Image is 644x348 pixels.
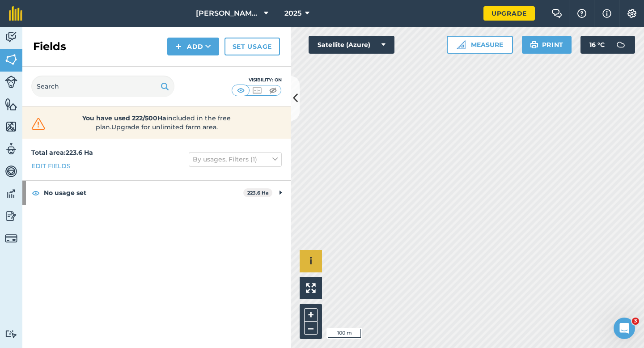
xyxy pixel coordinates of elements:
[22,181,291,205] div: No usage set223.6 Ha
[235,86,246,95] img: svg+xml;base64,PHN2ZyB4bWxucz0iaHR0cDovL3d3dy53My5vcmcvMjAwMC9zdmciIHdpZHRoPSI1MCIgaGVpZ2h0PSI0MC...
[161,81,169,92] img: svg+xml;base64,PHN2ZyB4bWxucz0iaHR0cDovL3d3dy53My5vcmcvMjAwMC9zdmciIHdpZHRoPSIxOSIgaGVpZ2h0PSIyNC...
[5,187,17,200] img: svg+xml;base64,PD94bWwgdmVyc2lvbj0iMS4wIiBlbmNvZGluZz0idXRmLTgiPz4KPCEtLSBHZW5lcmF0b3I6IEFkb2JlIE...
[44,181,243,205] strong: No usage set
[580,36,635,54] button: 16 °C
[309,36,394,54] button: Satellite (Azure)
[225,38,280,55] a: Set usage
[32,187,40,198] img: svg+xml;base64,PHN2ZyB4bWxucz0iaHR0cDovL3d3dy53My5vcmcvMjAwMC9zdmciIHdpZHRoPSIxOCIgaGVpZ2h0PSIyNC...
[196,8,260,19] span: [PERSON_NAME] & Sons
[612,36,630,54] img: svg+xml;base64,PD94bWwgdmVyc2lvbj0iMS4wIiBlbmNvZGluZz0idXRmLTgiPz4KPCEtLSBHZW5lcmF0b3I6IEFkb2JlIE...
[175,41,182,52] img: svg+xml;base64,PHN2ZyB4bWxucz0iaHR0cDovL3d3dy53My5vcmcvMjAwMC9zdmciIHdpZHRoPSIxNCIgaGVpZ2h0PSIyNC...
[5,142,17,156] img: svg+xml;base64,PD94bWwgdmVyc2lvbj0iMS4wIiBlbmNvZGluZz0idXRmLTgiPz4KPCEtLSBHZW5lcmF0b3I6IEFkb2JlIE...
[300,250,322,272] button: i
[530,39,538,50] img: svg+xml;base64,PHN2ZyB4bWxucz0iaHR0cDovL3d3dy53My5vcmcvMjAwMC9zdmciIHdpZHRoPSIxOSIgaGVpZ2h0PSIyNC...
[5,330,17,338] img: svg+xml;base64,PD94bWwgdmVyc2lvbj0iMS4wIiBlbmNvZGluZz0idXRmLTgiPz4KPCEtLSBHZW5lcmF0b3I6IEFkb2JlIE...
[5,232,17,245] img: svg+xml;base64,PD94bWwgdmVyc2lvbj0iMS4wIiBlbmNvZGluZz0idXRmLTgiPz4KPCEtLSBHZW5lcmF0b3I6IEFkb2JlIE...
[632,318,639,325] span: 3
[31,76,174,97] input: Search
[5,30,17,44] img: svg+xml;base64,PD94bWwgdmVyc2lvbj0iMS4wIiBlbmNvZGluZz0idXRmLTgiPz4KPCEtLSBHZW5lcmF0b3I6IEFkb2JlIE...
[82,114,166,122] strong: You have used 222/500Ha
[232,76,282,84] div: Visibility: On
[551,9,562,18] img: Two speech bubbles overlapping with the left bubble in the forefront
[251,86,263,95] img: svg+xml;base64,PHN2ZyB4bWxucz0iaHR0cDovL3d3dy53My5vcmcvMjAwMC9zdmciIHdpZHRoPSI1MCIgaGVpZ2h0PSI0MC...
[111,123,218,131] span: Upgrade for unlimited farm area.
[189,152,282,166] button: By usages, Filters (1)
[61,114,252,132] span: included in the free plan .
[522,36,572,54] button: Print
[30,114,284,132] a: You have used 222/500Haincluded in the free plan.Upgrade for unlimited farm area.
[304,322,318,335] button: –
[5,76,17,88] img: svg+xml;base64,PD94bWwgdmVyc2lvbj0iMS4wIiBlbmNvZGluZz0idXRmLTgiPz4KPCEtLSBHZW5lcmF0b3I6IEFkb2JlIE...
[31,161,71,171] a: Edit fields
[30,117,47,131] img: svg+xml;base64,PHN2ZyB4bWxucz0iaHR0cDovL3d3dy53My5vcmcvMjAwMC9zdmciIHdpZHRoPSIzMiIgaGVpZ2h0PSIzMC...
[614,318,635,339] iframe: Intercom live chat
[589,36,605,54] span: 16 ° C
[457,40,466,49] img: Ruler icon
[306,283,316,293] img: Four arrows, one pointing top left, one top right, one bottom right and the last bottom left
[576,9,587,18] img: A question mark icon
[309,255,312,267] span: i
[9,6,22,21] img: fieldmargin Logo
[5,120,17,133] img: svg+xml;base64,PHN2ZyB4bWxucz0iaHR0cDovL3d3dy53My5vcmcvMjAwMC9zdmciIHdpZHRoPSI1NiIgaGVpZ2h0PSI2MC...
[33,39,66,54] h2: Fields
[267,86,279,95] img: svg+xml;base64,PHN2ZyB4bWxucz0iaHR0cDovL3d3dy53My5vcmcvMjAwMC9zdmciIHdpZHRoPSI1MCIgaGVpZ2h0PSI0MC...
[167,38,219,55] button: Add
[5,53,17,66] img: svg+xml;base64,PHN2ZyB4bWxucz0iaHR0cDovL3d3dy53My5vcmcvMjAwMC9zdmciIHdpZHRoPSI1NiIgaGVpZ2h0PSI2MC...
[5,98,17,111] img: svg+xml;base64,PHN2ZyB4bWxucz0iaHR0cDovL3d3dy53My5vcmcvMjAwMC9zdmciIHdpZHRoPSI1NiIgaGVpZ2h0PSI2MC...
[247,190,269,196] strong: 223.6 Ha
[602,8,611,19] img: svg+xml;base64,PHN2ZyB4bWxucz0iaHR0cDovL3d3dy53My5vcmcvMjAwMC9zdmciIHdpZHRoPSIxNyIgaGVpZ2h0PSIxNy...
[31,149,93,157] strong: Total area : 223.6 Ha
[284,8,301,19] span: 2025
[5,165,17,178] img: svg+xml;base64,PD94bWwgdmVyc2lvbj0iMS4wIiBlbmNvZGluZz0idXRmLTgiPz4KPCEtLSBHZW5lcmF0b3I6IEFkb2JlIE...
[627,9,637,18] img: A cog icon
[447,36,513,54] button: Measure
[5,209,17,223] img: svg+xml;base64,PD94bWwgdmVyc2lvbj0iMS4wIiBlbmNvZGluZz0idXRmLTgiPz4KPCEtLSBHZW5lcmF0b3I6IEFkb2JlIE...
[304,308,318,322] button: +
[483,6,535,21] a: Upgrade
